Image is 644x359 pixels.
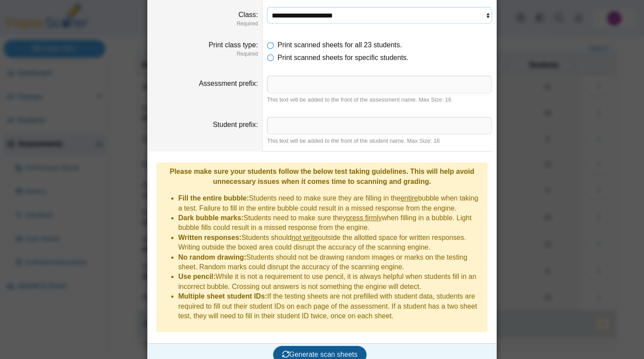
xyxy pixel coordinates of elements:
u: entire [401,194,418,202]
div: This text will be added to the front of the assessment name. Max Size: 16 [267,96,492,104]
b: Please make sure your students follow the below test taking guidelines. This will help avoid unne... [170,168,474,185]
dfn: Required [152,50,258,58]
span: Generate scan sheets [282,351,358,358]
label: Print class type [208,41,258,49]
label: Student prefix [213,121,258,128]
li: If the testing sheets are not prefilled with student data, students are required to fill out thei... [178,292,483,321]
b: Written responses: [178,234,242,241]
b: Fill the entire bubble: [178,194,249,202]
label: Class [239,11,258,18]
span: Print scanned sheets for specific students. [277,54,409,61]
dfn: Required [152,20,258,28]
li: Students need to make sure they when filling in a bubble. Light bubble fills could result in a mi... [178,213,483,233]
u: press firmly [346,214,382,222]
label: Assessment prefix [199,80,258,87]
li: Students should not be drawing random images or marks on the testing sheet. Random marks could di... [178,253,483,272]
div: This text will be added to the front of the student name. Max Size: 16 [267,137,492,145]
u: not write [291,234,318,241]
b: Use pencil: [178,273,215,280]
li: While it is not a requirement to use pencil, it is always helpful when students fill in an incorr... [178,272,483,292]
b: No random drawing: [178,253,246,261]
li: Students should outside the allotted space for written responses. Writing outside the boxed area ... [178,233,483,253]
b: Multiple sheet student IDs: [178,292,267,300]
b: Dark bubble marks: [178,214,243,222]
span: Print scanned sheets for all 23 students. [277,41,402,49]
li: Students need to make sure they are filling in the bubble when taking a test. Failure to fill in ... [178,194,483,213]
